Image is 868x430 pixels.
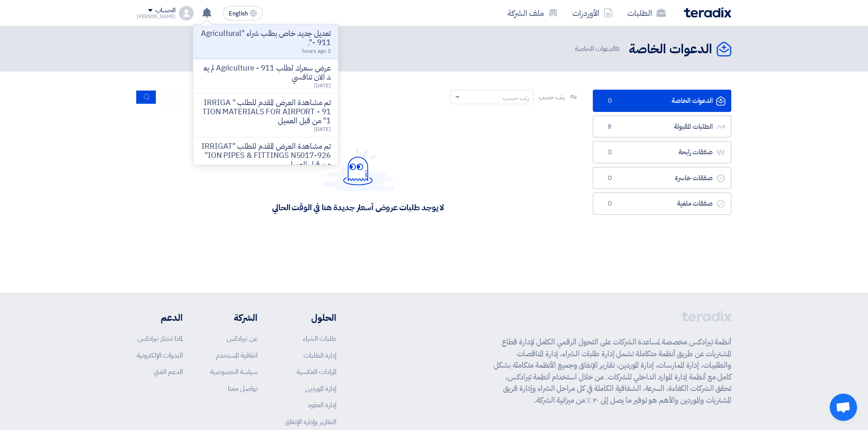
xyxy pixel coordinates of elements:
[223,6,263,20] button: English
[620,2,673,24] a: الطلبات
[308,400,336,410] a: إدارة العقود
[500,2,565,24] a: ملف الشركة
[285,417,336,427] a: التقارير وإدارة الإنفاق
[604,96,615,106] span: 0
[830,394,857,421] div: دردشة مفتوحة
[604,174,615,183] span: 0
[302,47,331,55] span: 2 hours ago
[575,44,621,54] span: الدعوات الخاصة
[229,10,248,17] span: English
[156,91,284,104] input: ابحث بعنوان أو رقم الطلب
[216,350,257,360] a: اتفاقية المستخدم
[305,384,336,394] a: إدارة الموردين
[629,40,712,58] h2: الدعوات الخاصة
[539,92,565,102] span: رتب حسب
[593,116,731,138] a: الطلبات المقبولة8
[604,148,615,157] span: 0
[297,367,336,377] a: المزادات العكسية
[179,6,194,20] img: profile_test.png
[228,384,257,394] a: تواصل معنا
[322,147,395,191] img: Hello
[154,367,183,377] a: الدعم الفني
[604,199,615,208] span: 0
[200,64,331,82] p: عرض سعرك لطلب Agriculture - 911 لم يعد الان تنافسي
[285,311,336,324] li: الحلول
[137,311,183,324] li: الدعم
[314,81,330,90] span: [DATE]
[226,334,257,344] a: عن تيرادكس
[684,7,731,18] img: Teradix logo
[210,311,257,324] li: الشركة
[303,350,336,360] a: إدارة الطلبات
[314,125,330,133] span: [DATE]
[565,2,620,24] a: الأوردرات
[138,334,183,344] a: لماذا تختار تيرادكس
[137,14,175,19] div: [PERSON_NAME]
[503,93,529,103] div: رتب حسب
[155,7,175,15] div: الحساب
[604,122,615,132] span: 8
[200,142,331,169] p: تم مشاهدة العرض المقدم للطلب "IRRIGATION PIPES & FITTINGS N5017-926" من قبل العميل
[303,334,336,344] a: طلبات الشراء
[210,367,257,377] a: سياسة الخصوصية
[616,44,620,54] span: 0
[593,141,731,163] a: صفقات رابحة0
[272,202,444,212] div: لا يوجد طلبات عروض أسعار جديدة هنا في الوقت الحالي
[593,192,731,215] a: صفقات ملغية0
[593,167,731,189] a: صفقات خاسرة0
[137,350,183,360] a: الندوات الإلكترونية
[493,336,731,406] p: أنظمة تيرادكس مخصصة لمساعدة الشركات على التحول الرقمي الكامل لإدارة قطاع المشتريات عن طريق أنظمة ...
[593,90,731,112] a: الدعوات الخاصة0
[200,98,331,126] p: تم مشاهدة العرض المقدم للطلب " IRRIGATION MATERIALS FOR AIRPORT - 911" من قبل العميل
[200,29,331,47] p: تعديل جديد خاص بطلب شراء "Agricultural - 911".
